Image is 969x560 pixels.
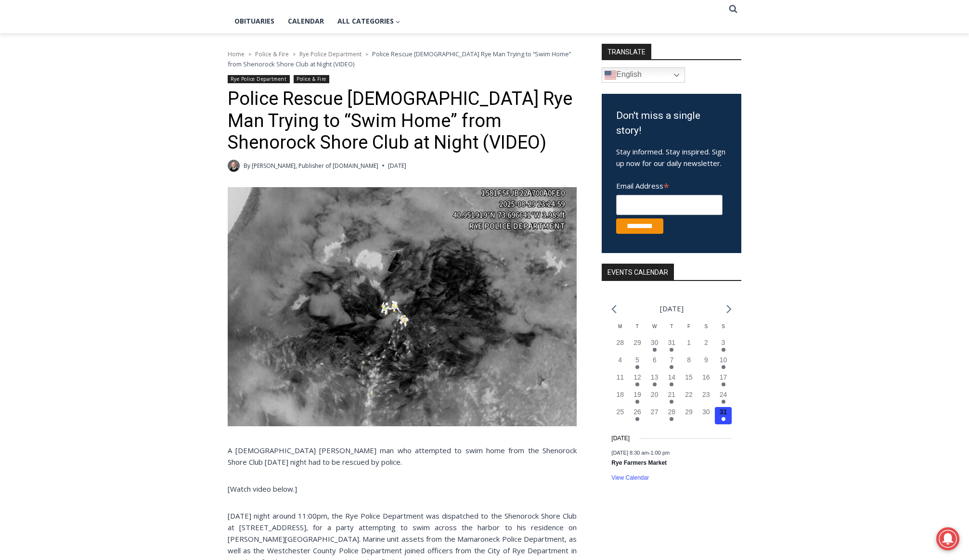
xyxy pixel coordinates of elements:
[704,356,708,364] time: 9
[722,339,725,346] time: 3
[680,372,698,390] button: 15
[646,390,663,407] button: 20
[668,408,676,416] time: 28
[629,390,646,407] button: 19 Has events
[636,324,639,329] span: T
[611,434,630,443] time: [DATE]
[611,305,617,314] a: Previous month
[670,382,673,386] em: Has events
[670,365,673,369] em: Has events
[616,176,723,193] label: Email Address
[726,305,732,314] a: Next month
[611,459,667,467] a: Rye Farmers Market
[715,372,732,390] button: 17 Has events
[228,88,577,154] h1: Police Rescue [DEMOGRAPHIC_DATA] Rye Man Trying to “Swim Home” from Shenorock Shore Club at Night...
[611,338,629,355] button: 28
[629,338,646,355] button: 29
[611,450,648,456] span: [DATE] 8:30 am
[616,408,624,416] time: 25
[687,324,690,329] span: F
[616,146,727,169] p: Stay informed. Stay inspired. Sign up now for our daily newsletter.
[629,355,646,372] button: 5 Has events
[602,264,674,280] h2: Events Calendar
[618,324,622,329] span: M
[228,50,571,68] span: Police Rescue [DEMOGRAPHIC_DATA] Rye Man Trying to “Swim Home” from Shenorock Shore Club at Night...
[702,373,710,381] time: 16
[629,372,646,390] button: 12 Has events
[685,391,693,398] time: 22
[294,75,329,83] a: Police & Fire
[602,44,651,59] strong: TRANSLATE
[611,323,629,338] div: Monday
[244,161,250,170] span: By
[663,390,681,407] button: 21 Has events
[722,417,725,421] em: Has events
[228,50,245,58] a: Home
[685,373,693,381] time: 15
[633,408,641,416] time: 26
[633,391,641,398] time: 19
[618,356,622,364] time: 4
[668,339,676,346] time: 31
[663,323,681,338] div: Thursday
[704,324,708,329] span: S
[670,400,673,404] em: Has events
[299,50,362,58] a: Rye Police Department
[651,373,659,381] time: 13
[331,9,407,33] button: Child menu of All Categories
[616,108,727,139] h3: Don't miss a single story!
[687,339,691,346] time: 1
[722,324,725,329] span: S
[722,348,725,352] em: Has events
[651,391,659,398] time: 20
[633,373,641,381] time: 12
[698,355,715,372] button: 9
[663,355,681,372] button: 7 Has events
[702,408,710,416] time: 30
[228,9,281,33] a: Obituaries
[720,408,727,416] time: 31
[715,390,732,407] button: 24 Has events
[616,391,624,398] time: 18
[616,373,624,381] time: 11
[228,187,577,426] img: (PHOTO: Rye Police rescued 51 year old Rye resident Kenneth Niejadlik after he attempted to "swim...
[653,356,657,364] time: 6
[616,339,624,346] time: 28
[663,372,681,390] button: 14 Has events
[670,348,673,352] em: Has events
[715,407,732,424] button: 31 Has events
[698,338,715,355] button: 2
[255,50,289,58] a: Police & Fire
[635,365,639,369] em: Has events
[722,400,725,404] em: Has events
[663,407,681,424] button: 28 Has events
[685,408,693,416] time: 29
[228,483,577,495] p: [Watch video below.]
[228,75,290,83] a: Rye Police Department
[653,382,657,386] em: Has events
[651,408,659,416] time: 27
[724,0,742,18] button: View Search Form
[653,348,657,352] em: Has events
[722,365,725,369] em: Has events
[635,417,639,421] em: Has events
[611,474,649,482] a: View Calendar
[660,302,684,315] li: [DATE]
[720,356,727,364] time: 10
[611,372,629,390] button: 11
[670,324,673,329] span: T
[635,356,639,364] time: 5
[228,49,577,69] nav: Breadcrumbs
[611,355,629,372] button: 4
[668,391,676,398] time: 21
[635,382,639,386] em: Has events
[646,355,663,372] button: 6
[715,338,732,355] button: 3 Has events
[680,407,698,424] button: 29
[611,407,629,424] button: 25
[720,391,727,398] time: 24
[635,400,639,404] em: Has events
